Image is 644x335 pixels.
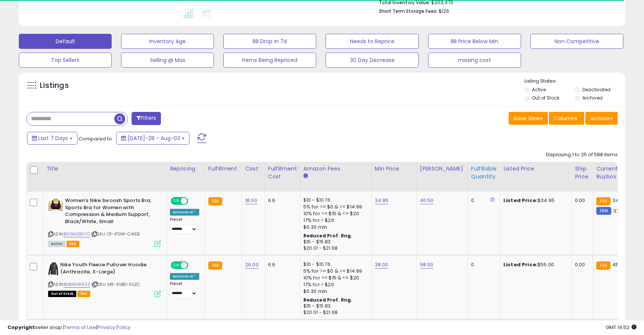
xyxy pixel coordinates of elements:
[170,165,202,173] div: Repricing
[127,134,180,142] span: [DATE]-28 - Aug-03
[503,261,566,268] div: $55.00
[471,261,494,268] div: 0
[170,217,199,234] div: Preset:
[171,262,181,269] span: ON
[303,303,366,309] div: $15 - $15.83
[606,324,636,331] span: 2025-08-11 14:52 GMT
[91,231,139,237] span: | SKU: O1-4T0W-CWEB
[303,173,308,180] small: Amazon Fees.
[303,268,366,275] div: 5% for >= $0 & <= $14.99
[375,197,389,204] a: 34.95
[582,86,611,93] label: Deactivated
[77,291,90,297] span: FBA
[439,8,449,15] span: $126
[420,165,465,173] div: [PERSON_NAME]
[64,324,96,331] a: Terms of Use
[48,241,65,247] span: All listings currently available for purchase on Amazon
[428,34,521,49] button: BB Price Below Min
[503,197,566,204] div: $34.95
[303,217,366,224] div: 17% for > $20
[612,261,619,268] span: 45
[19,34,112,49] button: Default
[245,197,257,204] a: 18.00
[303,297,353,303] b: Reduced Prof. Rng.
[379,8,438,14] b: Short Term Storage Fees:
[428,53,521,68] button: missing cost
[326,34,418,49] button: Needs to Reprice
[532,95,559,101] label: Out of Stock
[532,86,546,93] label: Active
[79,135,113,142] span: Compared to:
[596,207,611,215] small: FBM
[187,262,199,269] span: OFF
[8,324,130,331] div: seller snap | |
[67,241,79,247] span: FBA
[64,231,90,237] a: B019NZBSYO
[40,80,69,91] h5: Listings
[8,324,35,331] strong: Copyright
[471,165,497,181] div: Fulfillable Quantity
[596,165,635,181] div: Current Buybox Price
[38,134,68,142] span: Last 7 Days
[546,151,618,158] div: Displaying 1 to 25 of 588 items
[268,197,294,204] div: 6.6
[245,261,259,269] a: 26.00
[503,261,538,268] b: Listed Price:
[303,210,366,217] div: 10% for >= $15 & <= $20
[596,261,610,270] small: FBA
[170,273,199,280] div: Amazon AI *
[208,165,239,173] div: Fulfillment
[303,261,366,268] div: $10 - $10.76
[60,261,152,277] b: Nike Youth Fleece Pullover Hoodie (Anthracite, X-Large)
[245,165,262,173] div: Cost
[97,324,130,331] a: Privacy Policy
[170,281,199,298] div: Preset:
[575,261,587,268] div: 0.00
[64,281,90,288] a: B0BKR3R63Z
[303,275,366,281] div: 10% for >= $15 & <= $20
[48,197,161,246] div: ASIN:
[27,132,77,145] button: Last 7 Days
[503,165,568,173] div: Listed Price
[91,281,140,287] span: | SKU: ME-3VBD-5KZC
[303,197,366,204] div: $10 - $10.76
[420,261,433,269] a: 58.00
[171,198,181,204] span: ON
[48,261,58,276] img: 31ysjSzbD8L._SL40_.jpg
[375,261,388,269] a: 38.00
[170,209,199,216] div: Amazon AI *
[48,261,161,296] div: ASIN:
[554,115,577,122] span: Columns
[612,197,626,204] span: 34.95
[187,198,199,204] span: OFF
[503,197,538,204] b: Listed Price:
[303,204,366,210] div: 5% for >= $0 & <= $14.99
[303,288,366,295] div: $0.30 min
[420,197,434,204] a: 40.50
[549,112,584,125] button: Columns
[116,132,189,145] button: [DATE]-28 - Aug-03
[223,53,316,68] button: Items Being Repriced
[19,53,112,68] button: Top Sellers
[471,197,494,204] div: 0
[121,53,214,68] button: Selling @ Max
[303,165,368,173] div: Amazon Fees
[596,197,610,205] small: FBA
[208,197,222,205] small: FBA
[303,245,366,252] div: $20.01 - $21.68
[585,112,618,125] button: Actions
[48,291,76,297] span: All listings that are currently out of stock and unavailable for purchase on Amazon
[613,207,625,214] span: 37.19
[268,261,294,268] div: 6.6
[132,112,161,125] button: Filters
[223,34,316,49] button: BB Drop in 7d
[268,165,297,181] div: Fulfillment Cost
[375,165,414,173] div: Min Price
[509,112,548,125] button: Save View
[303,224,366,231] div: $0.30 min
[303,239,366,245] div: $15 - $15.83
[303,281,366,288] div: 17% for > $20
[48,197,63,212] img: 41eWphauveL._SL40_.jpg
[121,34,214,49] button: Inventory Age
[582,95,603,101] label: Archived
